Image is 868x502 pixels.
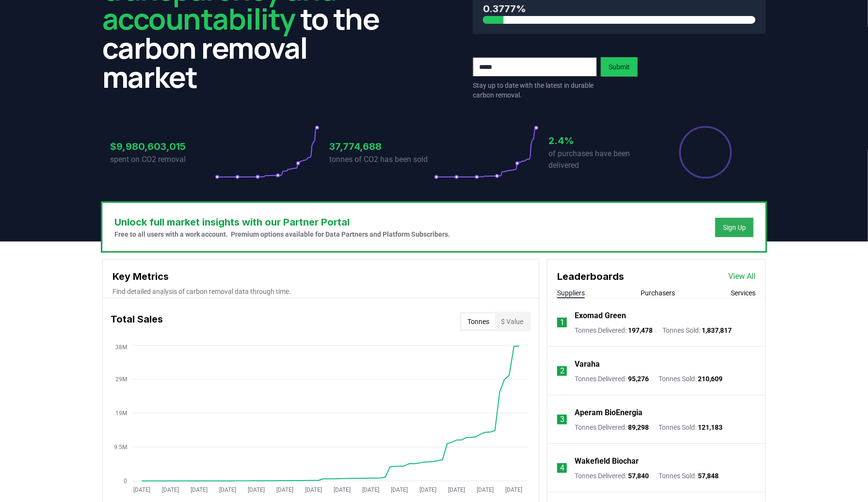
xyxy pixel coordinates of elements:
span: 89,298 [628,423,649,431]
tspan: [DATE] [305,486,322,493]
h3: Total Sales [111,312,163,331]
h3: 2.4% [548,133,653,148]
p: Tonnes Delivered : [575,325,653,335]
p: Free to all users with a work account. Premium options available for Data Partners and Platform S... [114,229,450,239]
button: Suppliers [557,288,585,298]
tspan: [DATE] [391,486,408,493]
span: 197,478 [628,326,653,334]
button: Services [731,288,755,298]
p: Stay up to date with the latest in durable carbon removal. [473,81,597,100]
h3: Key Metrics [113,269,529,284]
tspan: 19M [115,410,127,417]
span: 95,276 [628,375,649,383]
h3: Leaderboards [557,269,624,284]
p: Tonnes Delivered : [575,471,649,481]
p: Tonnes Sold : [659,374,723,384]
a: Aperam BioEnergia [575,407,643,419]
button: $ Value [495,314,529,329]
span: 1,837,817 [702,326,732,334]
tspan: 9.5M [114,444,127,451]
tspan: [DATE] [420,486,437,493]
div: Percentage of sales delivered [678,125,733,179]
h3: 0.3777% [483,1,755,16]
p: 3 [560,414,564,425]
tspan: [DATE] [220,486,237,493]
tspan: 29M [115,376,127,383]
h3: $9,980,603,015 [110,139,215,154]
button: Submit [601,57,638,77]
p: Tonnes Sold : [659,422,723,432]
p: 4 [560,462,564,474]
tspan: [DATE] [248,486,265,493]
a: Wakefield Biochar [575,455,639,467]
tspan: [DATE] [191,486,208,493]
p: Tonnes Sold : [659,471,719,481]
button: Purchasers [641,288,675,298]
span: 121,183 [698,423,723,431]
button: Tonnes [462,314,495,329]
p: Find detailed analysis of carbon removal data through time. [113,287,529,296]
tspan: [DATE] [506,486,523,493]
h3: 37,774,688 [329,139,434,154]
tspan: 38M [115,344,127,351]
span: 210,609 [698,375,723,383]
p: Tonnes Delivered : [575,422,649,432]
tspan: [DATE] [277,486,294,493]
a: View All [728,271,755,282]
tspan: [DATE] [477,486,494,493]
p: 2 [560,365,564,377]
p: Tonnes Delivered : [575,374,649,384]
a: Varaha [575,358,600,370]
tspan: [DATE] [363,486,380,493]
span: 57,840 [628,472,649,480]
tspan: [DATE] [334,486,351,493]
p: 1 [560,317,564,328]
p: of purchases have been delivered [548,148,653,171]
a: Sign Up [723,223,746,232]
tspan: 0 [124,478,127,485]
a: Exomad Green [575,310,626,322]
span: 57,848 [698,472,719,480]
h3: Unlock full market insights with our Partner Portal [114,215,450,229]
p: spent on CO2 removal [110,154,215,165]
tspan: [DATE] [133,486,150,493]
tspan: [DATE] [162,486,179,493]
p: Tonnes Sold : [662,325,732,335]
button: Sign Up [715,218,754,237]
p: tonnes of CO2 has been sold [329,154,434,165]
tspan: [DATE] [449,486,466,493]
